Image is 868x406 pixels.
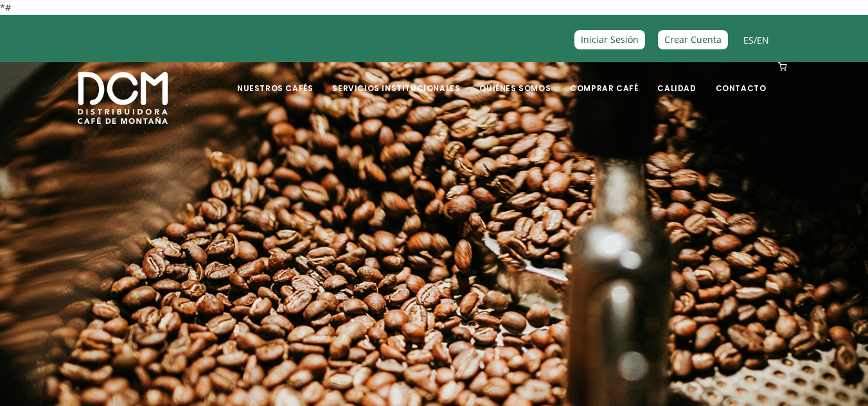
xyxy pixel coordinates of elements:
[757,34,769,46] a: EN
[708,63,774,94] a: Contacto
[658,30,728,49] a: Crear Cuenta
[743,34,754,46] a: ES
[743,33,769,47] span: /
[562,63,646,94] a: Comprar Café
[324,63,468,94] a: Servicios Institucionales
[229,63,321,94] a: Nuestros Cafés
[472,63,558,94] a: Quiénes Somos
[574,30,645,49] a: Iniciar Sesión
[650,63,704,94] a: Calidad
